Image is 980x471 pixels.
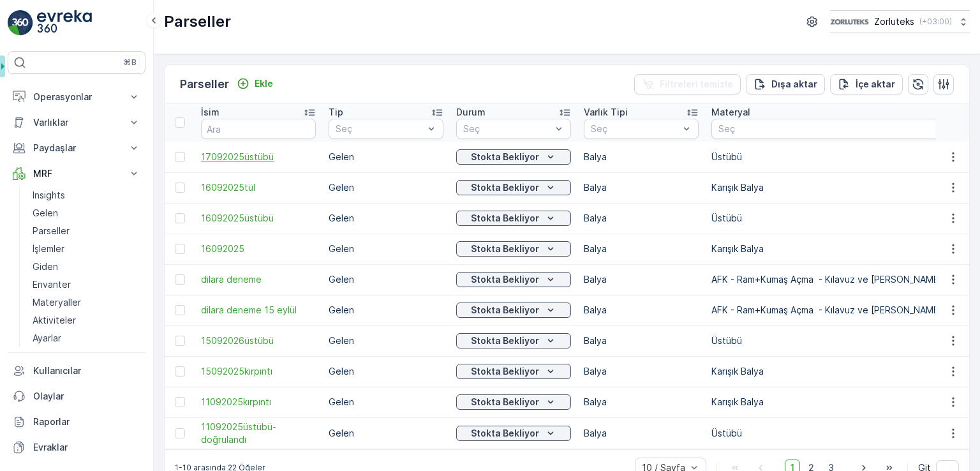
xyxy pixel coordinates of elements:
p: Gelen [329,334,443,347]
p: Balya [584,243,699,255]
a: 16092025 [201,243,316,255]
div: Toggle Row Selected [175,366,185,377]
div: Toggle Row Selected [175,428,185,438]
button: Stokta Bekliyor [456,303,571,318]
p: Giden [33,260,58,273]
p: Balya [584,181,699,194]
button: Varlıklar [8,110,145,135]
a: 11092025kırpıntı [201,396,316,408]
a: 15092026üstübü [201,334,316,347]
p: ⌘B [124,57,137,68]
p: Evraklar [33,441,140,454]
p: Materyal [711,106,750,119]
p: Gelen [329,304,443,317]
a: Parseller [27,222,145,240]
p: Stokta Bekliyor [471,151,539,163]
button: Dışa aktar [746,74,825,94]
p: Balya [584,304,699,317]
button: Operasyonlar [8,84,145,110]
p: Varlık Tipi [584,106,628,119]
button: Stokta Bekliyor [456,180,571,195]
button: Stokta Bekliyor [456,272,571,287]
p: İsim [201,106,219,119]
a: Aktiviteler [27,311,145,329]
p: Seç [463,123,551,135]
button: Stokta Bekliyor [456,241,571,257]
p: Stokta Bekliyor [471,212,539,225]
p: Stokta Bekliyor [471,427,539,440]
p: Tip [329,106,343,119]
p: Gelen [329,396,443,408]
p: Durum [456,106,486,119]
p: Filtreleri temizle [660,78,733,91]
div: Toggle Row Selected [175,213,185,223]
p: Dışa aktar [771,78,817,91]
a: Envanter [27,276,145,294]
button: Stokta Bekliyor [456,394,571,410]
p: Envanter [33,278,71,291]
button: Paydaşlar [8,135,145,161]
input: Ara [201,119,316,139]
div: Toggle Row Selected [175,183,185,193]
p: ( +03:00 ) [919,17,952,27]
img: logo_light-DOdMpM7g.png [37,10,92,36]
p: Seç [336,123,424,135]
p: Gelen [329,181,443,194]
p: MRF [33,167,120,180]
button: Zorluteks(+03:00) [830,10,970,33]
button: Stokta Bekliyor [456,333,571,348]
div: Toggle Row Selected [175,244,185,254]
div: Toggle Row Selected [175,305,185,315]
p: Stokta Bekliyor [471,334,539,347]
img: logo [8,10,33,36]
p: İşlemler [33,243,64,255]
p: İçe aktar [856,78,895,91]
p: Raporlar [33,415,140,428]
p: Operasyonlar [33,91,120,103]
a: 17092025üstübü [201,151,316,163]
p: Balya [584,212,699,225]
p: Gelen [329,427,443,440]
button: Filtreleri temizle [634,74,741,94]
p: Balya [584,396,699,408]
div: Toggle Row Selected [175,397,185,407]
button: Stokta Bekliyor [456,426,571,441]
p: Varlıklar [33,116,120,129]
a: Evraklar [8,435,145,460]
button: Stokta Bekliyor [456,364,571,379]
p: Paydaşlar [33,142,120,154]
a: Insights [27,186,145,204]
a: 15092025kırpıntı [201,365,316,378]
a: Gelen [27,204,145,222]
p: Ayarlar [33,332,61,345]
div: Toggle Row Selected [175,152,185,162]
p: Gelen [329,243,443,255]
p: Stokta Bekliyor [471,365,539,378]
p: Gelen [33,207,58,220]
div: Toggle Row Selected [175,336,185,346]
a: Kullanıcılar [8,358,145,384]
a: Raporlar [8,409,145,435]
a: Materyaller [27,294,145,311]
button: İçe aktar [830,74,903,94]
a: dilara deneme 15 eylül [201,304,316,317]
button: MRF [8,161,145,186]
div: Toggle Row Selected [175,274,185,285]
p: Balya [584,273,699,286]
p: Materyaller [33,296,81,309]
p: Aktiviteler [33,314,76,327]
span: 11092025üstübü-doğrulandı [201,421,316,446]
p: Balya [584,151,699,163]
p: Balya [584,334,699,347]
a: Giden [27,258,145,276]
span: 16092025üstübü [201,212,316,225]
a: 16092025tül [201,181,316,194]
p: Parseller [180,75,229,93]
p: Olaylar [33,390,140,403]
button: Ekle [232,76,278,91]
p: Parseller [33,225,70,237]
